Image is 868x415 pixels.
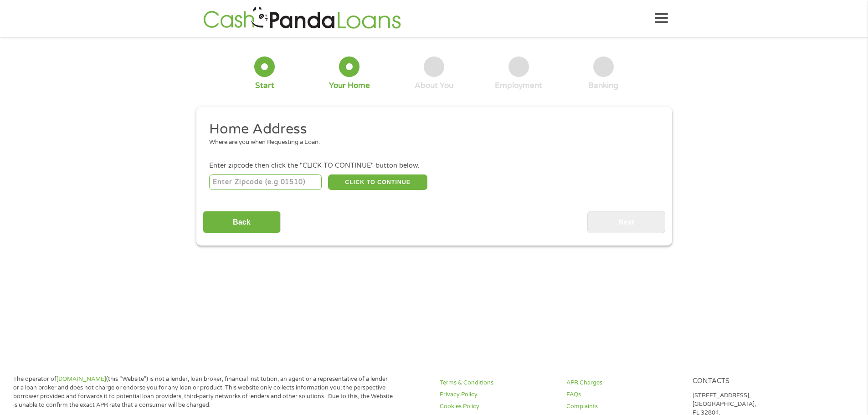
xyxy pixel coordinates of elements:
a: Cookies Policy [440,402,555,411]
input: Next [587,211,665,233]
a: Privacy Policy [440,390,555,399]
a: Terms & Conditions [440,379,555,387]
input: Enter Zipcode (e.g 01510) [209,174,322,190]
div: Start [255,81,274,91]
div: Your Home [329,81,370,91]
input: Back [203,211,281,233]
div: About You [415,81,453,91]
h4: Contacts [693,377,808,386]
a: APR Charges [566,379,682,387]
h2: Home Address [209,120,652,138]
a: [DOMAIN_NAME] [56,375,106,383]
div: Where are you when Requesting a Loan. [209,138,652,147]
button: CLICK TO CONTINUE [328,174,427,190]
p: The operator of (this “Website”) is not a lender, loan broker, financial institution, an agent or... [13,375,393,410]
a: Complaints [566,402,682,411]
img: GetLoanNow Logo [200,5,404,31]
a: FAQs [566,390,682,399]
div: Banking [588,81,618,91]
div: Enter zipcode then click the "CLICK TO CONTINUE" button below. [209,161,658,171]
div: Employment [495,81,542,91]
